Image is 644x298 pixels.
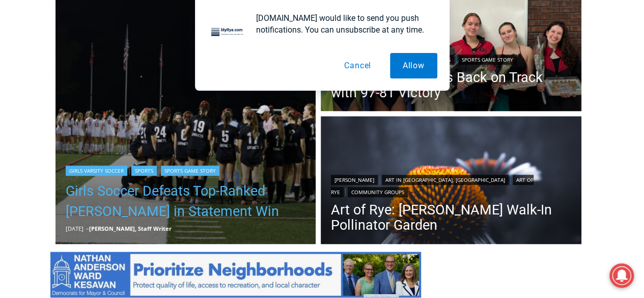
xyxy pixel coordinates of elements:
[207,12,248,53] img: notification icon
[257,1,481,99] div: "[PERSON_NAME] and I covered the [DATE] Parade, which was a really eye opening experience as I ha...
[8,102,135,126] h4: [PERSON_NAME] Read Sanctuary Fall Fest: [DATE]
[114,86,117,96] div: /
[119,86,124,96] div: 6
[1,1,101,101] img: s_800_29ca6ca9-f6cc-433c-a631-14f6620ca39b.jpeg
[331,202,571,233] a: Art of Rye: [PERSON_NAME] Walk-In Pollinator Garden
[66,164,306,176] div: | |
[321,116,581,247] img: [PHOTO: Edith Read Walk-In Pollinator Garden. Native plants attract bees, butterflies, and hummin...
[321,116,581,247] a: Read More Art of Rye: Edith Read Walk-In Pollinator Garden
[131,166,157,176] a: Sports
[390,53,437,78] button: Allow
[331,173,571,197] div: | | |
[348,187,408,197] a: Community Groups
[161,166,219,176] a: Sports Game Story
[66,225,83,232] time: [DATE]
[331,70,571,100] a: Swim and Dive Gets Back on Track with 97-81 Victory
[248,12,437,36] div: [DOMAIN_NAME] would like to send you push notifications. You can unsubscribe at any time.
[266,101,472,124] span: Intern @ [DOMAIN_NAME]
[66,166,127,176] a: Girls Varsity Soccer
[86,225,89,232] span: –
[331,175,378,185] a: [PERSON_NAME]
[89,225,172,232] a: [PERSON_NAME], Staff Writer
[107,30,147,84] div: Co-sponsored by Westchester County Parks
[107,86,111,96] div: 1
[382,175,509,185] a: Art in [GEOGRAPHIC_DATA], [GEOGRAPHIC_DATA]
[245,99,493,127] a: Intern @ [DOMAIN_NAME]
[331,53,384,78] button: Cancel
[66,181,306,222] a: Girls Soccer Defeats Top-Ranked [PERSON_NAME] in Statement Win
[1,101,152,127] a: [PERSON_NAME] Read Sanctuary Fall Fest: [DATE]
